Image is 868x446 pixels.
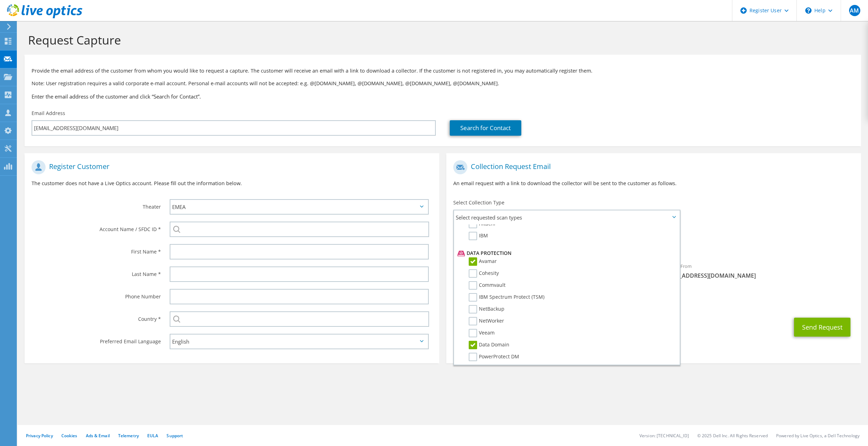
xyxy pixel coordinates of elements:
button: Send Request [794,318,850,337]
label: Theater [32,199,161,210]
label: PowerProtect DM [469,353,519,361]
label: Cohesity [469,269,499,278]
a: EULA [147,433,158,439]
a: Ads & Email [86,433,110,439]
label: IBM Spectrum Protect (TSM) [469,293,544,302]
a: Cookies [61,433,77,439]
div: CC & Reply To [446,286,861,311]
a: Privacy Policy [26,433,53,439]
p: Note: User registration requires a valid corporate e-mail account. Personal e-mail accounts will ... [32,80,854,87]
label: Country * [32,311,161,323]
p: The customer does not have a Live Optics account. Please fill out the information below. [32,180,432,187]
label: Account Name / SFDC ID * [32,222,161,233]
label: Commvault [469,281,506,290]
label: Email Address [32,110,65,117]
div: Sender & From [653,259,861,283]
label: Select Collection Type [453,199,504,206]
div: To [446,259,653,283]
h1: Request Capture [28,33,854,47]
li: © 2025 Dell Inc. All Rights Reserved [697,433,768,439]
li: Data Protection [456,249,676,257]
h1: Collection Request Email [453,160,850,174]
a: Telemetry [118,433,139,439]
label: Veeam [469,329,495,337]
label: NetWorker [469,317,504,325]
label: Last Name * [32,266,161,278]
li: Version: [TECHNICAL_ID] [639,433,689,439]
svg: \n [805,7,812,14]
p: An email request with a link to download the collector will be sent to the customer as follows. [453,180,854,187]
a: Support [167,433,183,439]
span: [EMAIL_ADDRESS][DOMAIN_NAME] [660,272,854,279]
div: Requested Collections [446,227,861,255]
p: Provide the email address of the customer from whom you would like to request a capture. The cust... [32,67,854,75]
label: Data Domain [469,341,509,349]
h3: Enter the email address of the customer and click “Search for Contact”. [32,93,854,100]
a: Search for Contact [450,120,521,136]
li: Powered by Live Optics, a Dell Technology [776,433,860,439]
label: Phone Number [32,289,161,300]
label: Preferred Email Language [32,334,161,345]
label: Avamar [469,257,497,266]
label: First Name * [32,244,161,255]
label: NetBackup [469,305,504,313]
span: AM [849,5,860,16]
h1: Register Customer [32,160,429,174]
label: IBM [469,232,488,240]
span: Select requested scan types [454,210,680,224]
